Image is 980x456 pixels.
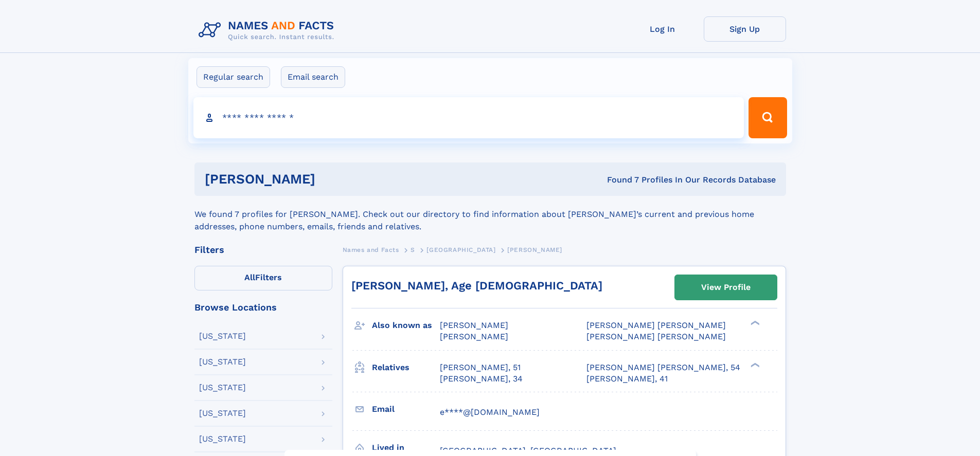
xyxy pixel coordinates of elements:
span: [PERSON_NAME] [PERSON_NAME] [586,332,726,341]
input: search input [193,97,744,138]
span: [PERSON_NAME] [440,332,508,341]
span: S [411,246,415,253]
a: [PERSON_NAME] [PERSON_NAME], 54 [586,362,740,373]
a: [PERSON_NAME], Age [DEMOGRAPHIC_DATA] [351,279,602,292]
h1: [PERSON_NAME] [205,173,461,186]
span: [GEOGRAPHIC_DATA], [GEOGRAPHIC_DATA] [440,446,616,455]
div: [US_STATE] [199,384,246,392]
img: Logo Names and Facts [194,16,343,44]
div: [US_STATE] [199,358,246,366]
a: [PERSON_NAME], 41 [586,373,668,385]
div: [US_STATE] [199,409,246,417]
div: Filters [194,245,332,254]
div: ❯ [748,320,760,326]
div: We found 7 profiles for [PERSON_NAME]. Check out our directory to find information about [PERSON_... [194,196,786,233]
span: [PERSON_NAME] [507,246,562,253]
label: Filters [194,266,332,290]
a: [GEOGRAPHIC_DATA] [426,243,495,256]
a: [PERSON_NAME], 34 [440,373,523,385]
span: [PERSON_NAME] [440,320,508,330]
span: [GEOGRAPHIC_DATA] [426,246,495,253]
div: View Profile [701,276,751,299]
span: [PERSON_NAME] [PERSON_NAME] [586,320,726,330]
a: Log In [621,16,704,42]
a: [PERSON_NAME], 51 [440,362,521,373]
h3: Also known as [372,317,440,334]
div: Browse Locations [194,303,332,312]
div: [US_STATE] [199,435,246,443]
span: All [244,272,255,282]
label: Regular search [197,66,270,88]
a: View Profile [675,275,777,300]
h3: Relatives [372,359,440,376]
div: ❯ [748,361,760,368]
h3: Email [372,400,440,418]
button: Search Button [749,97,787,138]
a: Names and Facts [343,243,399,256]
a: Sign Up [704,16,786,42]
div: [US_STATE] [199,332,246,340]
div: Found 7 Profiles In Our Records Database [461,174,776,186]
a: S [411,243,415,256]
label: Email search [281,66,345,88]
